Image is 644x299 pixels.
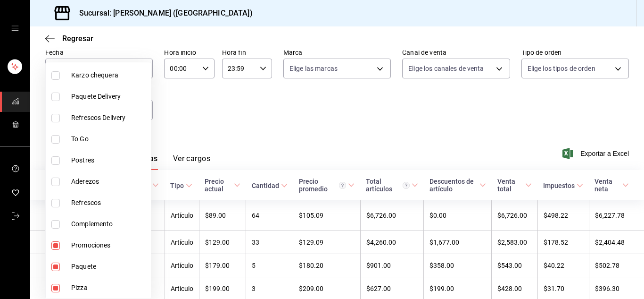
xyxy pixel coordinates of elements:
span: Karzo chequera [71,70,147,80]
span: Complemento [71,219,147,229]
span: Promociones [71,240,147,250]
span: Aderezos [71,177,147,187]
span: Paquete Delivery [71,92,147,102]
span: Refrescos [71,198,147,208]
span: Paquete [71,262,147,272]
span: Refrescos Delivery [71,113,147,123]
span: To Go [71,134,147,144]
span: Postres [71,155,147,165]
span: Pizza [71,283,147,293]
